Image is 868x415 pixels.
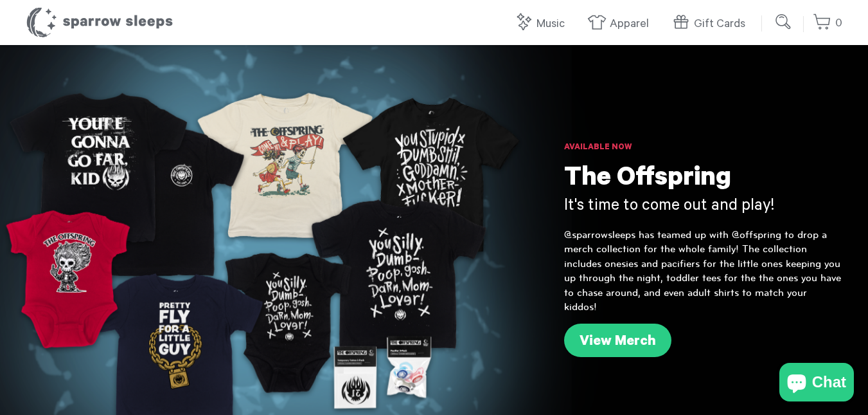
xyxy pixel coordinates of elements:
[514,10,571,38] a: Music
[564,228,842,314] p: @sparrowsleeps has teamed up with @offspring to drop a merch collection for the whole family! The...
[564,196,842,218] h3: It's time to come out and play!
[671,10,752,38] a: Gift Cards
[26,6,173,39] h1: Sparrow Sleeps
[564,142,842,154] h6: Available Now
[813,10,842,37] a: 0
[771,9,797,35] input: Submit
[564,164,842,196] h1: The Offspring
[587,10,655,38] a: Apparel
[564,324,671,357] a: View Merch
[775,363,858,405] inbox-online-store-chat: Shopify online store chat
